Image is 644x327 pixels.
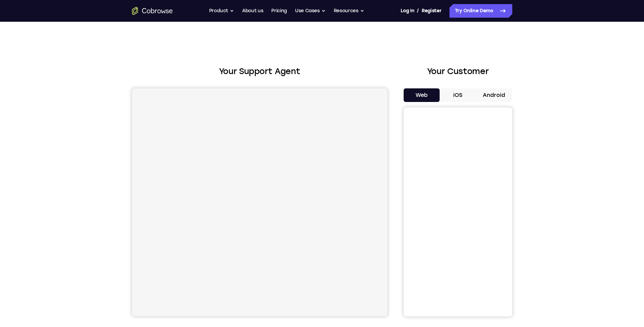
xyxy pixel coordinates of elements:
[417,7,419,15] span: /
[422,4,441,18] a: Register
[209,4,234,18] button: Product
[334,4,364,18] button: Resources
[401,4,414,18] a: Log In
[404,88,440,102] button: Web
[440,88,476,102] button: iOS
[132,88,387,316] iframe: Agent
[295,4,326,18] button: Use Cases
[449,4,512,18] a: Try Online Demo
[242,4,263,18] a: About us
[271,4,287,18] a: Pricing
[476,88,512,102] button: Android
[132,7,173,15] a: Go to the home page
[404,65,512,78] h2: Your Customer
[132,65,387,78] h2: Your Support Agent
